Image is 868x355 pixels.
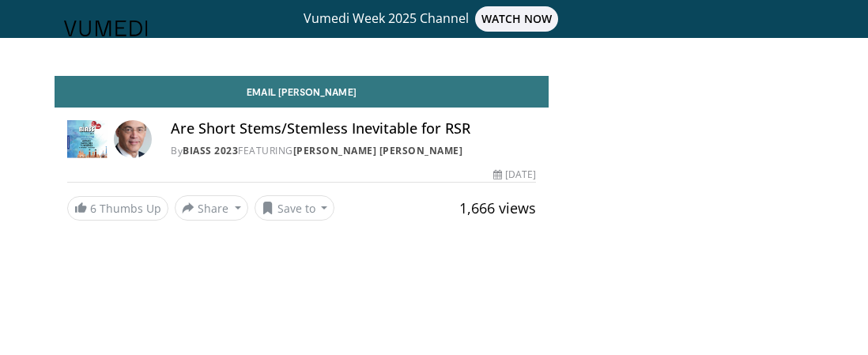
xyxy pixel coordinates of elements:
[171,120,536,138] h4: Are Short Stems/Stemless Inevitable for RSR
[114,120,152,158] img: Avatar
[459,198,536,217] span: 1,666 views
[67,120,108,158] img: BIASS 2023
[183,144,238,157] a: BIASS 2023
[493,168,536,182] div: [DATE]
[64,21,148,36] img: VuMedi Logo
[171,144,536,158] div: By FEATURING
[175,195,248,221] button: Share
[67,196,168,221] a: 6 Thumbs Up
[90,201,96,216] span: 6
[293,144,463,157] a: [PERSON_NAME] [PERSON_NAME]
[255,195,335,221] button: Save to
[55,76,549,108] a: Email [PERSON_NAME]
